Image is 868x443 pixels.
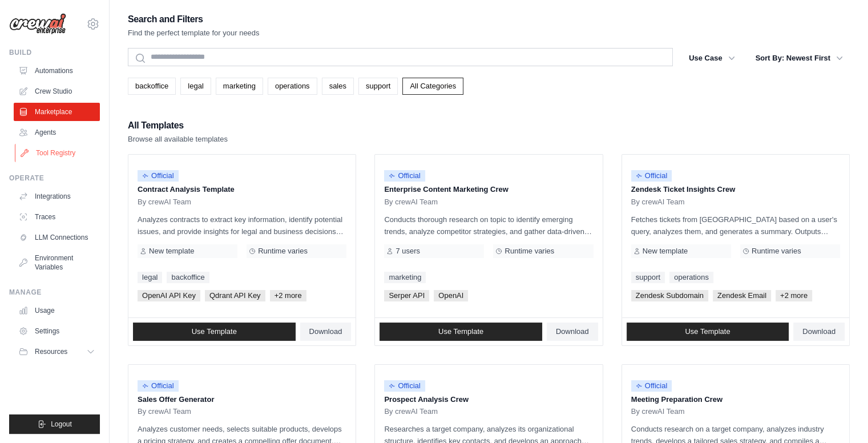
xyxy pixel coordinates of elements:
[138,272,162,283] a: legal
[669,272,713,283] a: operations
[309,327,342,336] span: Download
[14,343,100,361] button: Resources
[14,82,100,100] a: Crew Studio
[300,323,352,341] a: Download
[631,184,840,195] p: Zendesk Ticket Insights Crew
[128,11,260,27] h2: Search and Filters
[358,78,398,95] a: support
[138,214,346,237] p: Analyzes contracts to extract key information, identify potential issues, and provide insights fo...
[138,290,200,301] span: OpenAI API Key
[14,123,100,142] a: Agents
[51,420,72,429] span: Logout
[776,290,812,301] span: +2 more
[14,322,100,340] a: Settings
[258,247,308,256] span: Runtime varies
[35,347,67,356] span: Resources
[631,407,685,416] span: By crewAI Team
[793,323,845,341] a: Download
[384,198,438,207] span: By crewAI Team
[384,272,426,283] a: marketing
[9,174,100,183] div: Operate
[205,290,265,301] span: Qdrant API Key
[14,208,100,226] a: Traces
[752,247,801,256] span: Runtime varies
[9,13,66,35] img: Logo
[138,198,191,207] span: By crewAI Team
[128,118,228,134] h2: All Templates
[128,134,228,145] p: Browse all available templates
[14,249,100,276] a: Environment Variables
[138,394,346,405] p: Sales Offer Generator
[631,380,672,392] span: Official
[631,272,665,283] a: support
[384,214,593,237] p: Conducts thorough research on topic to identify emerging trends, analyze competitor strategies, a...
[384,394,593,405] p: Prospect Analysis Crew
[631,394,840,405] p: Meeting Preparation Crew
[9,48,100,57] div: Build
[685,327,730,336] span: Use Template
[384,380,425,392] span: Official
[504,247,554,256] span: Runtime varies
[631,290,708,301] span: Zendesk Subdomain
[192,327,237,336] span: Use Template
[402,78,463,95] a: All Categories
[682,48,742,69] button: Use Case
[138,380,179,392] span: Official
[380,323,542,341] a: Use Template
[434,290,468,301] span: OpenAI
[14,228,100,247] a: LLM Connections
[384,290,429,301] span: Serper API
[713,290,771,301] span: Zendesk Email
[268,78,317,95] a: operations
[133,323,296,341] a: Use Template
[9,288,100,297] div: Manage
[438,327,483,336] span: Use Template
[128,27,260,39] p: Find the perfect template for your needs
[270,290,306,301] span: +2 more
[9,414,100,434] button: Logout
[643,247,688,256] span: New template
[384,170,425,182] span: Official
[138,184,346,195] p: Contract Analysis Template
[216,78,263,95] a: marketing
[547,323,598,341] a: Download
[384,407,438,416] span: By crewAI Team
[322,78,354,95] a: sales
[14,187,100,206] a: Integrations
[14,62,100,80] a: Automations
[180,78,211,95] a: legal
[627,323,789,341] a: Use Template
[384,184,593,195] p: Enterprise Content Marketing Crew
[395,247,420,256] span: 7 users
[14,103,100,121] a: Marketplace
[14,301,100,320] a: Usage
[556,327,589,336] span: Download
[631,214,840,237] p: Fetches tickets from [GEOGRAPHIC_DATA] based on a user's query, analyzes them, and generates a su...
[631,170,672,182] span: Official
[149,247,194,256] span: New template
[631,198,685,207] span: By crewAI Team
[167,272,209,283] a: backoffice
[128,78,176,95] a: backoffice
[138,407,191,416] span: By crewAI Team
[15,144,101,162] a: Tool Registry
[802,327,835,336] span: Download
[138,170,179,182] span: Official
[749,48,850,69] button: Sort By: Newest First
